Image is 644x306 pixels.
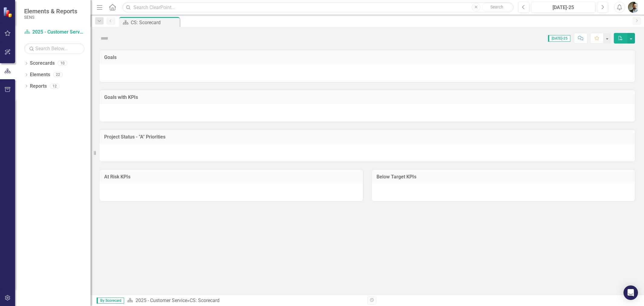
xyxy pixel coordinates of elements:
button: Search [482,3,512,11]
a: Scorecards [30,60,55,67]
span: By Scorecard [97,298,124,304]
span: Search [490,5,503,9]
h3: Below Target KPIs [376,174,631,180]
h3: At Risk KPIs [104,174,358,180]
a: Reports [30,83,47,90]
div: 22 [53,72,63,77]
h3: Project Status - "A" Priorities [104,134,630,140]
button: [DATE]-25 [531,2,595,13]
h3: Goals [104,55,630,60]
img: Not Defined [100,34,109,43]
div: CS: Scorecard [190,298,219,303]
div: » [127,297,363,304]
h3: Goals with KPIs [104,95,630,100]
input: Search Below... [24,43,85,54]
div: Open Intercom Messenger [623,285,638,300]
a: 2025 - Customer Service [24,29,85,36]
small: SENS [24,15,77,20]
a: 2025 - Customer Service [136,298,187,303]
div: 12 [50,83,59,89]
div: [DATE]-25 [533,4,593,11]
img: ClearPoint Strategy [3,7,14,18]
div: CS: Scorecard [131,19,178,26]
span: Elements & Reports [24,8,77,15]
img: Chad Molen [628,2,639,13]
div: 10 [58,61,67,66]
input: Search ClearPoint... [122,2,514,13]
a: Elements [30,71,50,78]
span: [DATE]-25 [548,35,570,42]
